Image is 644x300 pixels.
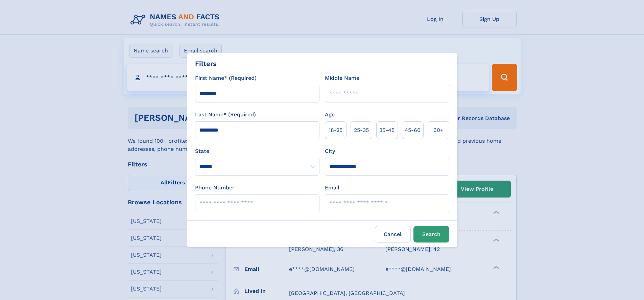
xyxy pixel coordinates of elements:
label: First Name* (Required) [195,74,257,82]
span: 25‑35 [354,126,369,134]
label: Age [325,111,335,119]
label: Phone Number [195,184,235,192]
label: Cancel [375,226,411,243]
label: City [325,147,335,155]
span: 45‑60 [405,126,421,134]
label: Last Name* (Required) [195,111,256,119]
div: Filters [195,59,217,69]
label: Middle Name [325,74,359,82]
span: 60+ [433,126,444,134]
label: State [195,147,319,155]
span: 18‑25 [329,126,342,134]
label: Email [325,184,339,192]
span: 35‑45 [379,126,395,134]
button: Search [413,226,449,243]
